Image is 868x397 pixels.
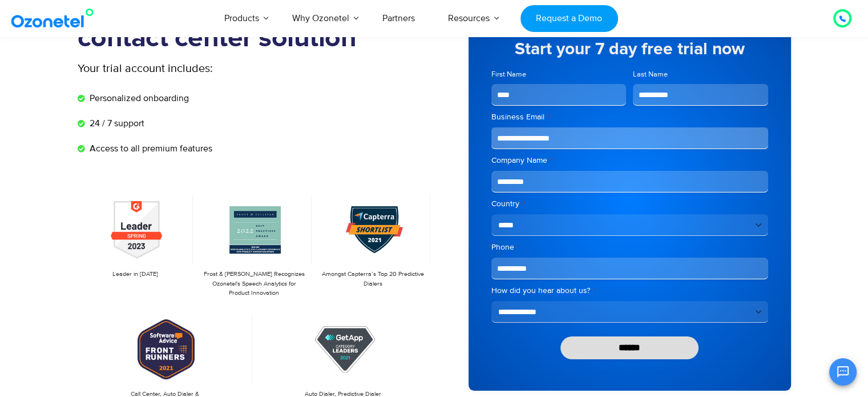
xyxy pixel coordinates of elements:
p: Your trial account includes: [78,60,349,77]
label: Company Name [491,155,768,166]
span: Access to all premium features [87,142,212,155]
label: Country [491,198,768,210]
a: Request a Demo [520,5,618,32]
label: Business Email [491,111,768,123]
label: First Name [491,69,627,80]
h5: Start your 7 day free trial now [491,41,768,58]
p: Amongst Capterra’s Top 20 Predictive Dialers [321,270,425,288]
p: Frost & [PERSON_NAME] Recognizes Ozonetel's Speech Analytics for Product Innovation [202,270,306,298]
label: How did you hear about us? [491,285,768,296]
span: Personalized onboarding [87,91,189,105]
span: 24 / 7 support [87,117,144,130]
label: Phone [491,242,768,253]
button: Open chat [829,358,857,386]
p: Leader in [DATE] [83,270,187,279]
label: Last Name [633,69,768,80]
